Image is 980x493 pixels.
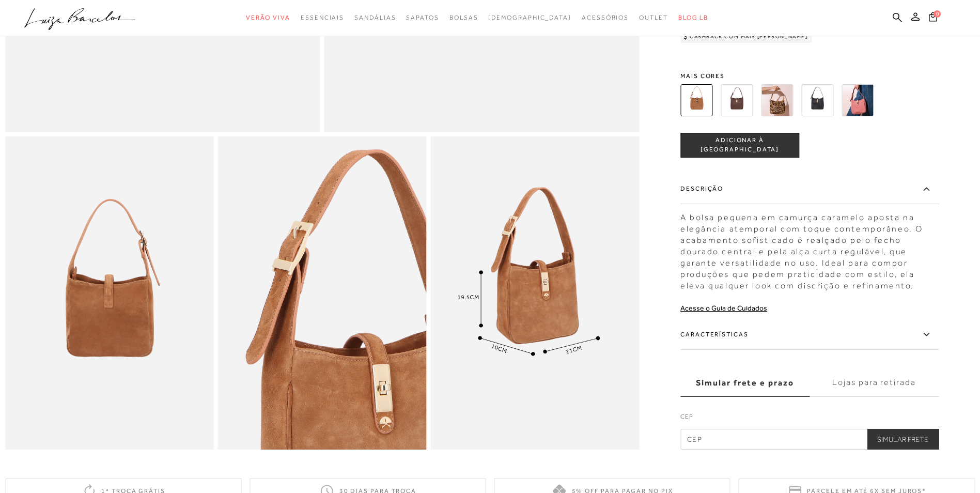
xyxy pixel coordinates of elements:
[301,8,344,27] a: categoryNavScreenReaderText
[678,8,708,27] a: BLOG LB
[680,429,939,450] input: CEP
[680,304,767,312] a: Acesse o Guia de Cuidados
[406,14,439,21] span: Sapatos
[680,84,712,116] img: BOLSA PEQUENA EM CAMURÇA CARAMELO COM FECHO DOURADO E ALÇA REGULÁVEL
[488,8,571,27] a: noSubCategoriesText
[5,136,214,450] img: image
[681,136,799,154] span: ADICIONAR À [GEOGRAPHIC_DATA]
[801,84,833,116] img: BOLSA PEQUENA EM COURO PRETO COM FECHO DOURADO E ALÇA REGULÁVEL
[810,369,939,397] label: Lojas para retirada
[449,8,478,27] a: categoryNavScreenReaderText
[680,174,939,204] label: Descrição
[680,73,939,79] span: Mais cores
[639,8,668,27] a: categoryNavScreenReaderText
[680,369,810,397] label: Simular frete e prazo
[680,412,939,426] label: CEP
[842,84,874,116] img: BOLSA PEQUENA EM COURO ROSA QUARTZO COM FECHO DOURADO E ALÇA REGULÁVEL
[678,14,708,21] span: BLOG LB
[934,10,941,18] span: 0
[867,429,939,450] button: Simular Frete
[218,136,427,450] img: image
[430,136,639,450] img: image
[301,14,344,21] span: Essenciais
[721,84,753,116] img: BOLSA PEQUENA EM COURO CAFÉ COM FECHO DOURADO E ALÇA REGULÁVEL
[680,320,939,350] label: Características
[680,207,939,291] div: A bolsa pequena em camurça caramelo aposta na elegância atemporal com toque contemporâneo. O acab...
[354,8,396,27] a: categoryNavScreenReaderText
[488,14,571,21] span: [DEMOGRAPHIC_DATA]
[406,8,439,27] a: categoryNavScreenReaderText
[246,14,290,21] span: Verão Viva
[639,14,668,21] span: Outlet
[582,14,629,21] span: Acessórios
[926,11,940,25] button: 0
[761,84,793,116] img: BOLSA PEQUENA EM COURO ONÇA COM FECHO DOURADO E ALÇA REGULÁVEL
[246,8,290,27] a: categoryNavScreenReaderText
[680,133,799,158] button: ADICIONAR À [GEOGRAPHIC_DATA]
[582,8,629,27] a: categoryNavScreenReaderText
[449,14,478,21] span: Bolsas
[354,14,396,21] span: Sandálias
[680,30,812,43] div: Cashback com Mais [PERSON_NAME]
